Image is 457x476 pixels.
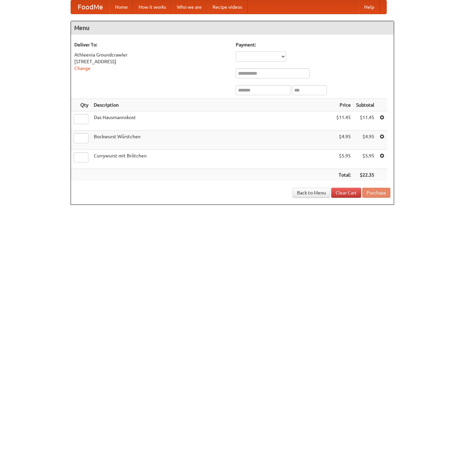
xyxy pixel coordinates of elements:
[353,131,377,150] td: $4.95
[236,41,390,48] h5: Payment:
[353,150,377,169] td: $5.95
[172,0,207,14] a: Who we are
[207,0,247,14] a: Recipe videos
[359,0,380,14] a: Help
[91,111,334,131] td: Das Hausmannskost
[334,99,353,111] th: Price
[110,0,133,14] a: Home
[334,169,353,181] th: Total:
[334,131,353,150] td: $4.95
[293,188,330,198] a: Back to Menu
[71,0,110,14] a: FoodMe
[91,150,334,169] td: Currywurst mit Brötchen
[353,111,377,131] td: $11.45
[74,58,229,65] div: [STREET_ADDRESS]
[331,188,361,198] a: Clear Cart
[334,111,353,131] td: $11.45
[362,188,390,198] button: Purchase
[91,131,334,150] td: Bockwurst Würstchen
[74,41,229,48] h5: Deliver To:
[334,150,353,169] td: $5.95
[353,99,377,111] th: Subtotal
[74,51,229,58] div: Athleenia Groundcrawler
[133,0,172,14] a: How it works
[71,21,394,35] h4: Menu
[353,169,377,181] th: $22.35
[91,99,334,111] th: Description
[74,66,90,71] a: Change
[71,99,91,111] th: Qty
